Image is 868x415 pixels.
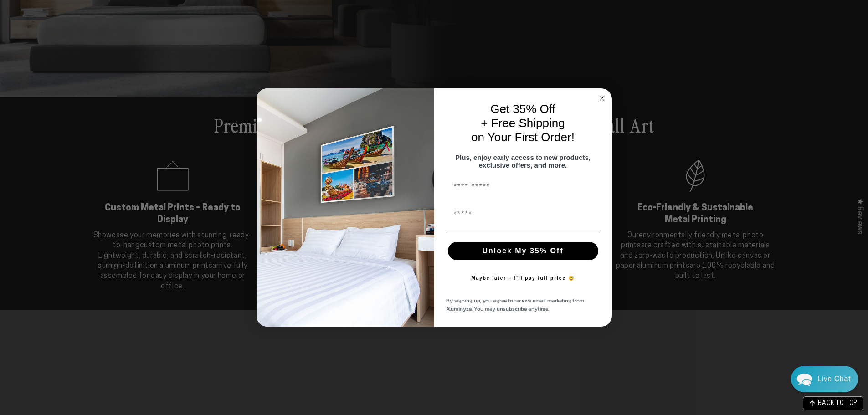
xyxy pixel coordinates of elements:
[596,93,607,104] button: Close dialog
[471,130,575,144] span: on Your First Order!
[467,269,579,287] button: Maybe later – I’ll pay full price 😅
[455,154,591,169] span: Plus, enjoy early access to new products, exclusive offers, and more.
[818,400,858,407] span: BACK TO TOP
[446,297,584,313] span: By signing up, you agree to receive email marketing from Aluminyze. You may unsubscribe anytime.
[490,102,555,116] span: Get 35% Off
[791,366,858,392] div: Chat widget toggle
[257,88,434,327] img: 728e4f65-7e6c-44e2-b7d1-0292a396982f.jpeg
[448,242,598,260] button: Unlock My 35% Off
[817,366,851,392] div: Contact Us Directly
[481,116,565,130] span: + Free Shipping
